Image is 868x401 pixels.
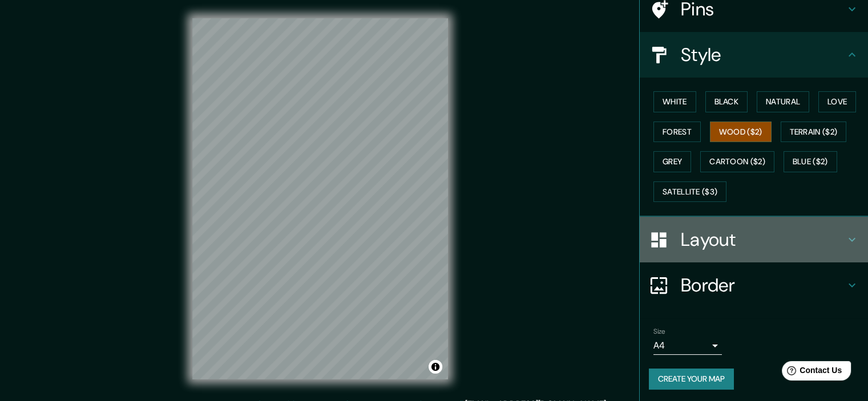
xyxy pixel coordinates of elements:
[705,91,748,112] button: Black
[429,360,442,374] button: Toggle attribution
[681,228,845,251] h4: Layout
[681,274,845,297] h4: Border
[640,217,868,262] div: Layout
[640,262,868,308] div: Border
[784,151,837,172] button: Blue ($2)
[681,43,845,66] h4: Style
[781,121,847,143] button: Terrain ($2)
[700,151,774,172] button: Cartoon ($2)
[818,91,856,112] button: Love
[649,368,734,390] button: Create your map
[653,121,701,143] button: Forest
[757,91,809,112] button: Natural
[653,337,722,355] div: A4
[710,121,772,143] button: Wood ($2)
[653,181,726,202] button: Satellite ($3)
[653,327,665,337] label: Size
[192,18,448,379] canvas: Map
[640,32,868,78] div: Style
[653,151,691,172] button: Grey
[653,91,696,112] button: White
[766,357,855,388] iframe: Help widget launcher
